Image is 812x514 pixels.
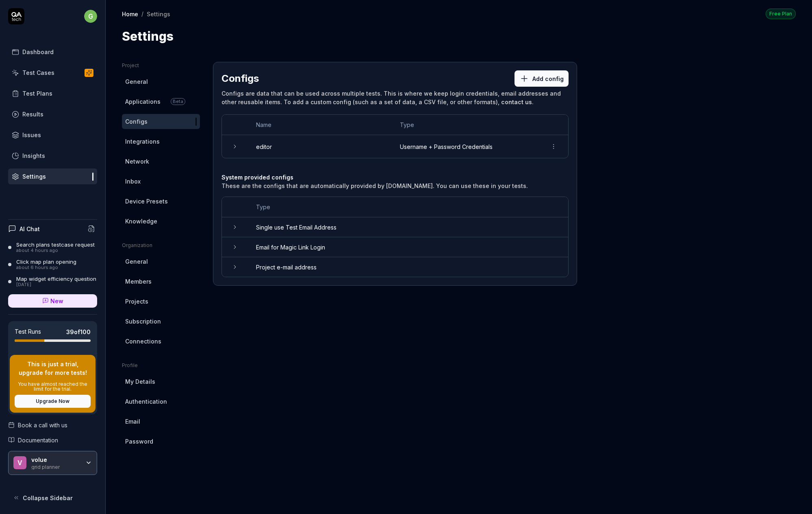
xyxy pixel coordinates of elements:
div: These are the configs that are automatically provided by [DOMAIN_NAME]. You can use these in your... [221,182,569,190]
h1: Settings [122,27,174,46]
a: Test Plans [8,85,97,101]
th: Name [248,115,392,135]
a: Subscription [122,314,200,329]
div: Dashboard [22,48,54,56]
a: Search plans testcase requestabout 4 hours ago [8,241,97,254]
div: Test Plans [22,89,52,98]
span: v [13,456,26,469]
a: Device Presets [122,194,200,209]
th: Type [248,197,568,217]
a: Inbox [122,174,200,189]
div: Test Cases [22,68,54,77]
span: Password [125,437,153,446]
button: Add config [515,70,569,87]
span: General [125,77,148,86]
div: Click map plan opening [16,258,76,265]
a: Dashboard [8,44,97,60]
span: Integrations [125,137,160,146]
span: Connections [125,337,161,346]
p: This is just a trial, upgrade for more tests! [15,360,91,377]
h2: Configs [221,71,505,86]
span: 39 of 100 [66,328,91,336]
p: You have almost reached the limit for the trial. [15,382,91,392]
div: Insights [22,151,45,160]
a: Knowledge [122,214,200,229]
a: General [122,254,200,269]
span: Device Presets [125,197,168,206]
div: Results [22,110,43,118]
a: Settings [8,168,97,184]
span: Network [125,157,149,166]
a: contact us [501,98,532,105]
a: Password [122,434,200,449]
span: Beta [171,98,185,105]
div: [DATE] [16,282,96,288]
div: Organization [122,242,200,249]
div: Settings [22,172,46,181]
button: Free Plan [766,8,796,19]
span: Authentication [125,397,167,406]
a: Configs [122,114,200,129]
h5: Test Runs [15,328,41,335]
a: Integrations [122,134,200,149]
h4: System provided configs [221,173,569,182]
span: Configs [125,117,148,126]
button: vvoluegrid planner [8,451,97,475]
div: Project [122,62,200,69]
span: Members [125,277,152,286]
div: about 4 hours ago [16,248,95,254]
a: Click map plan openingabout 6 hours ago [8,258,97,271]
div: Configs are data that can be used across multiple tests. This is where we keep login credentials,... [221,89,569,106]
a: Documentation [8,436,97,444]
div: Issues [22,131,41,139]
div: grid planner [31,463,80,470]
span: g [84,10,97,23]
div: Map widget efficiency question [16,276,96,282]
a: General [122,74,200,89]
a: Issues [8,127,97,143]
a: Members [122,274,200,289]
td: editor [248,135,392,158]
div: volue [31,456,80,464]
td: Project e-mail address [248,257,568,277]
span: Inbox [125,177,141,186]
a: Results [8,106,97,122]
span: Documentation [18,436,58,444]
div: about 6 hours ago [16,265,76,271]
a: New [8,294,97,308]
a: ApplicationsBeta [122,94,200,109]
a: Book a call with us [8,421,97,429]
a: Home [122,10,138,18]
div: Profile [122,362,200,369]
a: My Details [122,374,200,389]
a: Projects [122,294,200,309]
span: Subscription [125,317,161,326]
span: My Details [125,377,155,386]
button: g [84,8,97,24]
h4: AI Chat [20,225,40,233]
a: Test Cases [8,65,97,81]
div: Search plans testcase request [16,241,95,248]
span: General [125,257,148,266]
a: Insights [8,148,97,164]
span: New [50,297,63,305]
a: Network [122,154,200,169]
button: Upgrade Now [15,395,91,408]
td: Single use Test Email Address [248,217,568,237]
span: Book a call with us [18,421,67,429]
a: Map widget efficiency question[DATE] [8,276,97,288]
span: Collapse Sidebar [23,494,73,502]
a: Connections [122,334,200,349]
a: Email [122,414,200,429]
div: / [141,10,143,18]
div: Settings [147,10,170,18]
th: Type [392,115,539,135]
span: Applications [125,97,161,106]
a: Authentication [122,394,200,409]
td: Username + Password Credentials [392,135,539,158]
button: Collapse Sidebar [8,490,97,506]
div: Free Plan [766,9,796,19]
td: Email for Magic Link Login [248,237,568,257]
span: Projects [125,297,148,306]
